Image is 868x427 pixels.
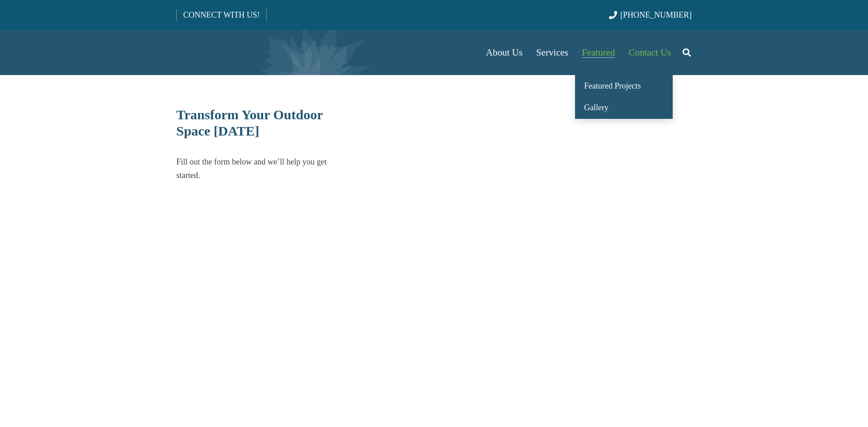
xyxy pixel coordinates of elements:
a: Featured [575,30,622,75]
a: Services [529,30,575,75]
span: Contact Us [629,47,671,58]
span: [PHONE_NUMBER] [620,10,692,19]
span: Featured Projects [584,81,641,90]
a: Gallery [575,97,673,119]
p: Fill out the form below and we’ll help you get started. [176,155,345,182]
a: [PHONE_NUMBER] [609,10,692,19]
a: Contact Us [622,30,678,75]
a: About Us [479,30,529,75]
span: Services [536,47,568,58]
a: Featured Projects [575,75,673,97]
span: Gallery [584,103,609,112]
span: Transform Your Outdoor Space [DATE] [176,107,323,138]
a: Search [678,41,696,64]
span: Featured [582,47,615,58]
a: CONNECT WITH US! [177,4,266,26]
a: Borst-Logo [176,34,326,70]
span: About Us [486,47,523,58]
